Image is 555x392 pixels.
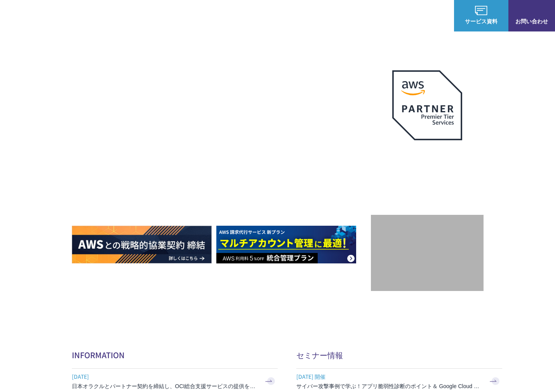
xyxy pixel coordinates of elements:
[72,86,371,120] p: AWSの導入からコスト削減、 構成・運用の最適化からデータ活用まで 規模や業種業態を問わない マネージドサービスで
[72,226,212,263] img: AWSとの戦略的協業契約 締結
[72,382,258,390] h3: 日本オラクルとパートナー契約を締結し、OCI総合支援サービスの提供を開始
[216,226,356,263] img: AWS請求代行サービス 統合管理プラン
[72,371,258,382] span: [DATE]
[72,128,371,202] h1: AWS ジャーニーの 成功を実現
[383,150,471,179] p: 最上位プレミアティア サービスパートナー
[425,12,446,20] a: ログイン
[525,6,538,15] img: お問い合わせ
[296,371,483,382] span: [DATE] 開催
[72,349,278,361] h2: INFORMATION
[386,226,468,283] img: 契約件数
[185,12,204,20] p: 強み
[12,6,146,25] a: AWS総合支援サービス C-Chorus NHN テコラスAWS総合支援サービス
[475,6,487,15] img: AWS総合支援サービス C-Chorus サービス資料
[392,70,462,140] img: AWSプレミアティアサービスパートナー
[219,12,249,20] p: サービス
[89,7,146,24] span: NHN テコラス AWS総合支援サービス
[379,12,409,20] p: ナレッジ
[342,12,364,20] a: 導入事例
[296,382,483,390] h3: サイバー攻撃事例で学ぶ！アプリ脆弱性診断のポイント＆ Google Cloud セキュリティ対策
[296,349,502,361] h2: セミナー情報
[264,12,327,20] p: 業種別ソリューション
[454,17,508,25] span: サービス資料
[418,150,436,161] em: AWS
[508,17,555,25] span: お問い合わせ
